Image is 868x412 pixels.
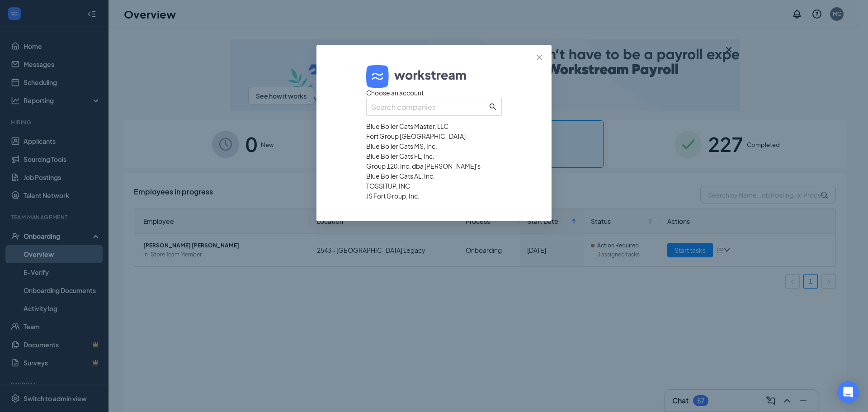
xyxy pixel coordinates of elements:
[366,141,502,151] div: Blue Boiler Cats MS, Inc.
[536,54,543,61] span: close
[366,89,424,97] span: Choose an account
[837,381,859,403] div: Open Intercom Messenger
[366,181,502,191] div: TOSSITUP, INC
[366,161,502,171] div: Group 120, Inc. dba [PERSON_NAME]'s
[366,171,502,181] div: Blue Boiler Cats AL, Inc.
[527,45,552,70] button: Close
[366,121,502,131] div: Blue Boiler Cats Master, LLC
[366,131,502,141] div: Fort Group [GEOGRAPHIC_DATA]
[366,191,502,201] div: JS Fort Group, Inc.
[372,101,487,113] input: Search companies
[366,151,502,161] div: Blue Boiler Cats FL, Inc.
[366,65,467,88] img: logo
[489,103,496,110] span: search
